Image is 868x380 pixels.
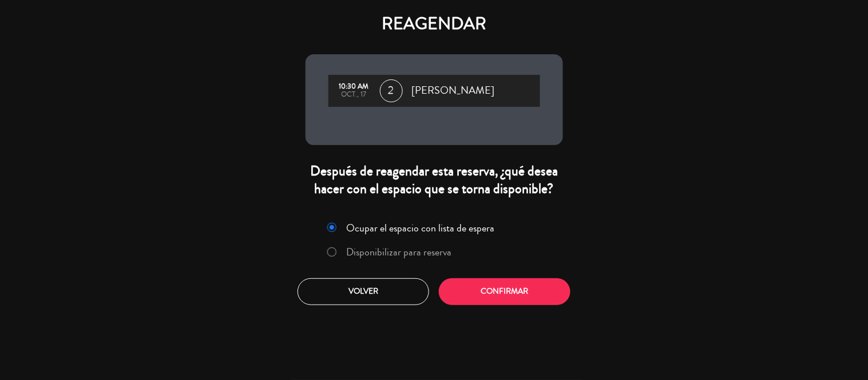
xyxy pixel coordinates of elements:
button: Confirmar [439,278,570,305]
div: 10:30 AM [334,83,374,91]
span: [PERSON_NAME] [412,82,495,99]
label: Disponibilizar para reserva [346,247,451,257]
label: Ocupar el espacio con lista de espera [346,223,494,233]
span: 2 [380,79,403,102]
div: oct., 17 [334,91,374,99]
button: Volver [298,278,429,305]
div: Después de reagendar esta reserva, ¿qué desea hacer con el espacio que se torna disponible? [306,162,563,198]
h4: REAGENDAR [306,14,563,34]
